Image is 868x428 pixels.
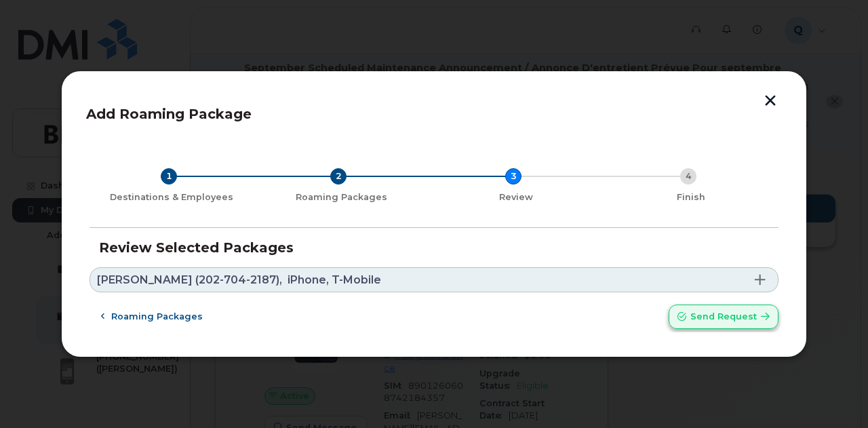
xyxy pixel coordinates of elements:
[95,192,248,203] div: Destinations & Employees
[111,310,203,323] span: Roaming packages
[690,310,757,323] span: Send request
[669,305,778,329] button: Send request
[809,369,858,418] iframe: Messenger Launcher
[97,275,282,286] span: [PERSON_NAME] (202-704-2187),
[99,240,769,255] h3: Review Selected Packages
[90,267,778,292] a: [PERSON_NAME] (202-704-2187),iPhone, T-Mobile
[90,305,214,329] button: Roaming packages
[288,275,381,286] span: iPhone, T-Mobile
[609,192,773,203] div: Finish
[330,168,347,184] div: 2
[259,192,423,203] div: Roaming Packages
[680,168,696,184] div: 4
[86,106,252,122] span: Add Roaming Package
